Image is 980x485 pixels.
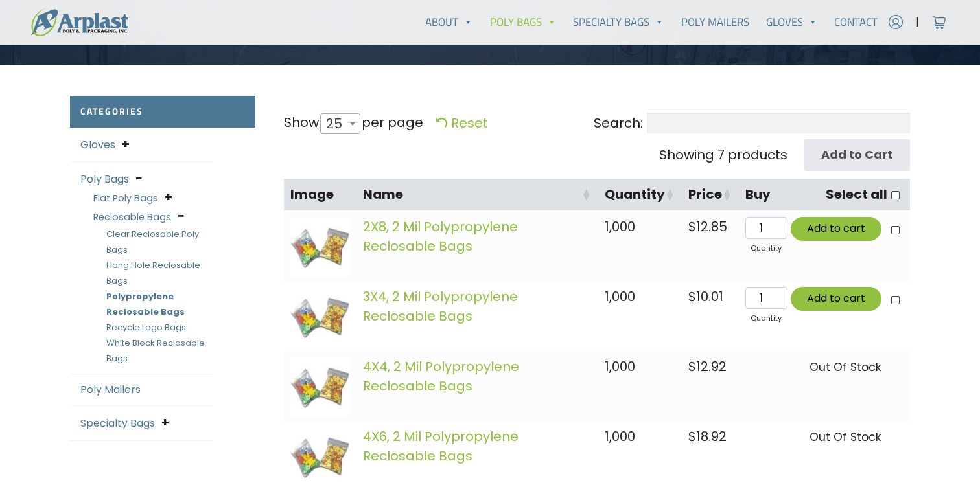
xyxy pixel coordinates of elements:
[605,218,635,236] span: 1,000
[605,427,635,446] span: 1,000
[363,288,518,325] a: 3X4, 2 Mil Polypropylene Reclosable Bags
[482,9,565,35] a: Poly Bags
[810,359,881,375] span: Out Of Stock
[436,114,488,132] a: Reset
[605,357,635,376] span: 1,000
[80,416,155,431] a: Specialty Bags
[290,357,350,416] img: images
[758,9,826,35] a: Gloves
[284,113,423,134] label: Show per page
[106,321,186,333] a: Recycle Logo Bags
[688,427,727,446] bdi: 18.92
[605,288,635,306] span: 1,000
[791,287,881,311] button: Add to cart
[106,228,199,256] a: Clear Reclosable Poly Bags
[688,357,696,376] span: $
[673,9,758,35] a: Poly Mailers
[290,217,350,276] img: images
[659,145,787,164] div: Showing 7 products
[688,218,696,236] span: $
[70,96,255,128] h2: Categories
[106,290,185,318] a: Polypropylene Reclosable Bags
[791,217,881,241] button: Add to cart
[417,9,482,35] a: About
[320,113,360,134] span: 25
[363,427,519,465] a: 4X6, 2 Mil Polypropylene Reclosable Bags
[80,137,115,152] a: Gloves
[80,172,129,186] a: Poly Bags
[284,179,356,212] th: Image
[647,113,910,133] input: Search:
[31,8,128,36] img: logo
[682,179,739,212] th: Price: activate to sort column ascending
[688,357,727,376] bdi: 12.92
[321,108,355,139] span: 25
[688,288,696,306] span: $
[565,9,673,35] a: Specialty Bags
[745,287,787,309] input: Qty
[93,210,171,223] a: Reclosable Bags
[745,217,787,239] input: Qty
[916,14,919,30] span: |
[106,259,200,287] a: Hang Hole Reclosable Bags
[594,113,910,133] label: Search:
[363,357,519,395] a: 4X4, 2 Mil Polypropylene Reclosable Bags
[598,179,682,212] th: Quantity: activate to sort column ascending
[356,179,598,212] th: Name: activate to sort column ascending
[106,337,205,365] a: White Block Reclosable Bags
[826,9,886,35] a: Contact
[363,218,518,255] a: 2X8, 2 Mil Polypropylene Reclosable Bags
[688,427,696,446] span: $
[688,218,727,236] bdi: 12.85
[810,429,881,445] span: Out Of Stock
[826,185,887,204] label: Select all
[688,288,723,306] bdi: 10.01
[739,179,910,212] th: BuySelect all
[93,192,158,205] a: Flat Poly Bags
[804,139,910,171] input: Add to Cart
[80,382,141,397] a: Poly Mailers
[290,287,350,346] img: images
